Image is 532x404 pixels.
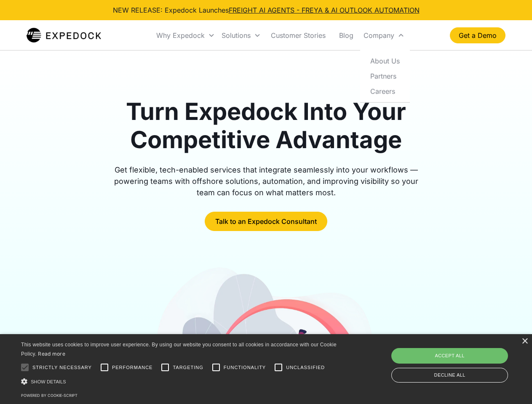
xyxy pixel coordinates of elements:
[364,68,406,83] a: Partners
[360,50,410,102] nav: Company
[27,27,101,44] a: home
[360,21,408,50] div: Company
[38,351,65,357] a: Read more
[32,364,92,371] span: Strictly necessary
[332,21,360,50] a: Blog
[31,379,66,384] span: Show details
[153,21,218,50] div: Why Expedock
[364,31,394,40] div: Company
[21,377,340,386] div: Show details
[222,31,251,40] div: Solutions
[156,31,205,40] div: Why Expedock
[264,21,332,50] a: Customer Stories
[113,5,420,15] div: NEW RELEASE: Expedock Launches
[27,27,101,44] img: Expedock Logo
[112,364,153,371] span: Performance
[392,313,532,404] iframe: Chat Widget
[364,53,406,68] a: About Us
[173,364,203,371] span: Targeting
[450,27,505,43] a: Get a Demo
[364,83,406,98] a: Careers
[21,342,337,357] span: This website uses cookies to improve user experience. By using our website you consent to all coo...
[21,393,78,398] a: Powered by cookie-script
[286,364,325,371] span: Unclassified
[229,6,420,14] a: FREIGHT AI AGENTS - FREYA & AI OUTLOOK AUTOMATION
[224,364,266,371] span: Functionality
[218,21,264,50] div: Solutions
